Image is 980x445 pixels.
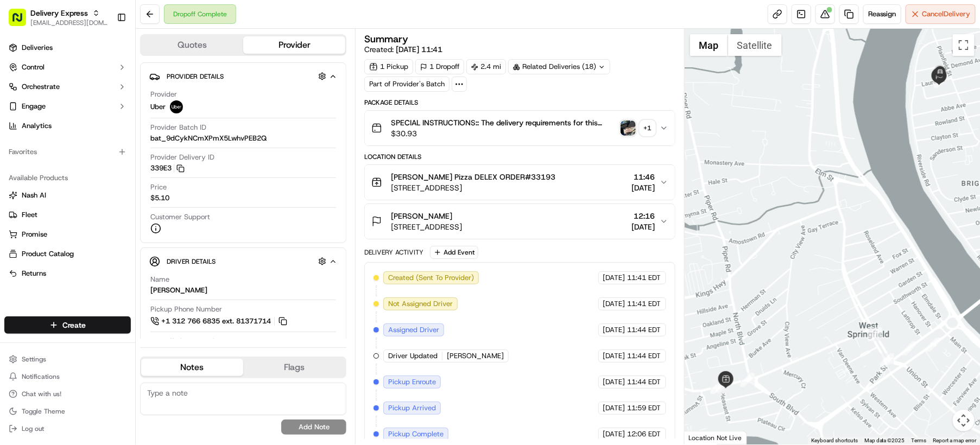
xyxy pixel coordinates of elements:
[365,165,674,200] button: [PERSON_NAME] Pizza DELEX ORDER#33193[STREET_ADDRESS]11:46[DATE]
[11,158,20,167] div: 📗
[150,152,214,162] span: Provider Delivery ID
[22,157,83,168] span: Knowledge Base
[149,67,337,85] button: Provider Details
[4,421,131,436] button: Log out
[711,380,725,394] div: 12
[150,285,207,295] div: [PERSON_NAME]
[621,120,636,136] img: photo_proof_of_pickup image
[603,351,625,361] span: [DATE]
[22,210,37,220] span: Fleet
[9,190,127,200] a: Nash AI
[4,39,131,56] a: Deliveries
[4,316,131,334] button: Create
[4,265,131,282] button: Returns
[22,372,60,381] span: Notifications
[22,190,46,200] span: Nash AI
[388,351,438,361] span: Driver Updated
[150,163,185,173] button: 339E3
[103,157,174,168] span: API Documentation
[4,143,131,161] div: Favorites
[30,18,108,27] button: [EMAIL_ADDRESS][DOMAIN_NAME]
[690,34,728,56] button: Show street map
[864,437,905,443] span: Map data ©2025
[716,379,730,393] div: 11
[9,230,127,239] a: Promise
[150,212,210,222] span: Customer Support
[621,120,655,136] button: photo_proof_of_pickup image+1
[868,9,896,19] span: Reassign
[4,117,131,135] a: Analytics
[167,72,224,81] span: Provider Details
[4,4,112,30] button: Delivery Express[EMAIL_ADDRESS][DOMAIN_NAME]
[149,252,337,270] button: Driver Details
[364,248,423,257] div: Delivery Activity
[150,275,169,284] span: Name
[22,390,61,398] span: Chat with us!
[603,273,625,283] span: [DATE]
[243,36,345,54] button: Provider
[632,221,655,232] span: [DATE]
[926,338,940,352] div: 14
[22,355,46,364] span: Settings
[141,359,243,376] button: Notes
[108,184,131,192] span: Pylon
[4,187,131,204] button: Nash AI
[628,403,661,413] span: 11:59 EDT
[466,59,506,74] div: 2.4 mi
[364,152,675,161] div: Location Details
[508,59,610,74] div: Related Deliveries (18)
[388,273,474,283] span: Created (Sent To Provider)
[150,304,222,314] span: Pickup Phone Number
[388,403,436,413] span: Pickup Arrived
[77,183,131,192] a: Powered byPylon
[22,82,60,92] span: Orchestrate
[687,430,723,444] a: Open this area in Google Maps (opens a new window)
[868,327,882,341] div: 7
[391,171,555,182] span: [PERSON_NAME] Pizza DELEX ORDER#33193
[632,211,655,221] span: 12:16
[150,336,224,346] span: Dropoff Phone Number
[364,98,675,107] div: Package Details
[628,377,661,387] span: 11:44 EDT
[632,171,655,182] span: 11:46
[22,407,65,416] span: Toggle Theme
[364,59,413,74] div: 1 Pickup
[37,115,137,123] div: We're available if you need us!
[628,273,661,283] span: 11:41 EDT
[9,249,127,259] a: Product Catalog
[640,120,655,136] div: + 1
[4,206,131,224] button: Fleet
[933,437,977,443] a: Report a map error
[150,315,289,327] button: +1 312 766 6835 ext. 81371714
[912,437,927,443] a: Terms (opens in new tab)
[388,429,444,439] span: Pickup Complete
[150,133,267,143] span: bat_9dCykNCmXPmX5LwhvPEB2Q
[62,320,86,330] span: Create
[4,352,131,367] button: Settings
[92,158,100,167] div: 💻
[4,245,131,263] button: Product Catalog
[388,377,436,387] span: Pickup Enroute
[628,299,661,309] span: 11:41 EDT
[150,193,169,203] span: $5.10
[902,341,916,355] div: 6
[9,210,127,220] a: Fleet
[30,8,88,18] button: Delivery Express
[603,325,625,335] span: [DATE]
[185,107,198,120] button: Start new chat
[632,182,655,193] span: [DATE]
[11,43,198,61] p: Welcome 👋
[953,34,975,56] button: Toggle fullscreen view
[11,11,33,33] img: Nash
[4,78,131,96] button: Orchestrate
[922,9,971,19] span: Cancel Delivery
[728,34,782,56] button: Show satellite imagery
[391,182,555,193] span: [STREET_ADDRESS]
[365,204,674,239] button: [PERSON_NAME][STREET_ADDRESS]12:16[DATE]
[811,437,858,444] button: Keyboard shortcuts
[396,44,442,54] span: [DATE] 11:41
[37,104,178,115] div: Start new chat
[22,249,74,259] span: Product Catalog
[161,316,271,326] span: +1 312 766 6835 ext. 81371714
[687,430,723,444] img: Google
